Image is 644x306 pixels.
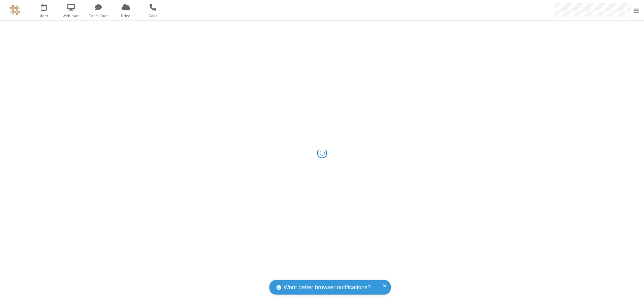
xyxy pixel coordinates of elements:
[86,13,111,19] span: Team Chat
[10,5,20,15] img: QA Selenium DO NOT DELETE OR CHANGE
[31,13,57,19] span: Meet
[113,13,138,19] span: Drive
[140,13,166,19] span: Calls
[284,283,371,292] span: Want better browser notifications?
[59,13,84,19] span: Webinars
